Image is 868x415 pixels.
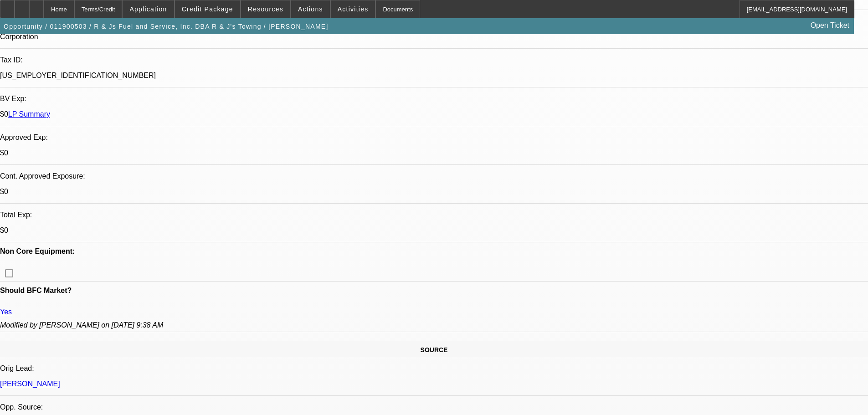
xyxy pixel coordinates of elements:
[298,5,323,13] span: Actions
[807,18,853,33] a: Open Ticket
[241,0,290,18] button: Resources
[175,0,240,18] button: Credit Package
[338,5,369,13] span: Activities
[123,0,174,18] button: Application
[182,5,233,13] span: Credit Package
[248,5,283,13] span: Resources
[291,0,330,18] button: Actions
[421,346,448,354] span: SOURCE
[331,0,375,18] button: Activities
[8,110,50,118] a: LP Summary
[129,5,167,13] span: Application
[4,23,329,30] span: Opportunity / 011900503 / R & Js Fuel and Service, Inc. DBA R & J's Towing / [PERSON_NAME]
